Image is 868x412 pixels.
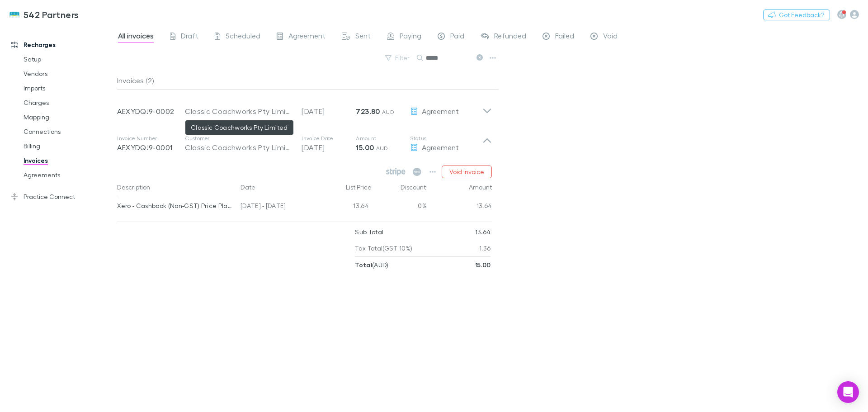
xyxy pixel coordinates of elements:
[376,145,388,152] span: AUD
[475,261,491,269] strong: 15.00
[410,135,482,142] p: Status
[9,9,20,20] img: 542 Partners's Logo
[2,38,122,52] a: Recharges
[356,107,380,116] strong: 723.80
[117,135,185,142] p: Invoice Number
[603,31,618,43] span: Void
[302,142,356,153] p: [DATE]
[837,381,859,403] div: Open Intercom Messenger
[355,224,383,240] p: Sub Total
[14,81,122,95] a: Imports
[226,31,260,43] span: Scheduled
[373,196,427,218] div: 0%
[302,135,356,142] p: Invoice Date
[288,31,325,43] span: Agreement
[14,153,122,168] a: Invoices
[2,189,122,204] a: Practice Connect
[185,135,292,142] p: Customer
[494,31,526,43] span: Refunded
[400,31,421,43] span: Paying
[356,135,410,142] p: Amount
[355,240,412,256] p: Tax Total (GST 10%)
[110,90,499,126] div: AEXYDQJ9-0002[DATE]723.80 AUDAgreement
[14,66,122,81] a: Vendors
[14,52,122,66] a: Setup
[302,106,356,117] p: [DATE]
[237,196,318,218] div: [DATE] - [DATE]
[181,31,198,43] span: Draft
[4,4,85,25] a: 542 Partners
[763,9,830,20] button: Got Feedback?
[355,31,371,43] span: Sent
[356,143,374,152] strong: 15.00
[14,139,122,153] a: Billing
[422,107,459,115] span: Agreement
[117,106,185,117] p: AEXYDQJ9-0002
[118,31,154,43] span: All invoices
[422,143,459,152] span: Agreement
[14,124,122,139] a: Connections
[185,106,292,117] div: Classic Coachworks Pty Limited
[555,31,574,43] span: Failed
[117,196,233,215] div: Xero - Cashbook (Non-GST) Price Plan | KRADAL FLOORING PTY LTD
[382,109,394,115] span: AUD
[14,168,122,182] a: Agreements
[381,52,415,63] button: Filter
[14,95,122,110] a: Charges
[475,224,491,240] p: 13.64
[117,142,185,153] p: AEXYDQJ9-0001
[450,31,464,43] span: Paid
[427,196,492,218] div: 13.64
[24,9,79,20] h3: 542 Partners
[479,240,491,256] p: 1.36
[355,261,372,269] strong: Total
[185,142,292,153] div: Classic Coachworks Pty Limited
[14,110,122,124] a: Mapping
[318,196,373,218] div: 13.64
[442,166,492,178] button: Void invoice
[355,257,388,273] p: ( AUD )
[110,126,499,162] div: Invoice NumberAEXYDQJ9-0001CustomerClassic Coachworks Pty LimitedInvoice Date[DATE]Amount15.00 AU...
